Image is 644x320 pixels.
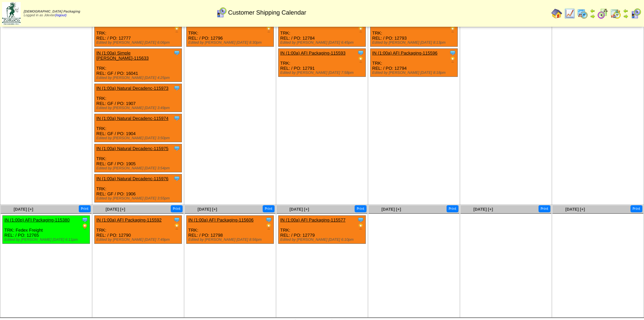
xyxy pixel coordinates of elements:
img: PO [357,56,364,63]
img: calendarcustomer.gif [630,8,641,19]
img: Tooltip [173,216,180,223]
a: [DATE] [+] [14,207,33,212]
img: PO [357,223,364,230]
div: Edited by [PERSON_NAME] [DATE] 7:58pm [280,71,365,75]
div: TRK: REL: / PO: 12791 [279,49,366,77]
div: Edited by [PERSON_NAME] [DATE] 8:30pm [188,41,273,45]
div: TRK: REL: / PO: 12790 [95,216,182,244]
div: Edited by [PERSON_NAME] [DATE] 3:50pm [96,136,182,140]
div: TRK: REL: / PO: 12784 [279,19,366,47]
div: Edited by [PERSON_NAME] [DATE] 3:55pm [96,196,182,200]
div: Edited by [PERSON_NAME] [DATE] 6:45pm [280,41,365,45]
div: TRK: REL: GF / PO: 16041 [95,49,182,82]
div: Edited by [PERSON_NAME] [DATE] 6:06pm [96,41,182,45]
a: IN (1:00a) Natural Decadenc-115976 [96,176,168,181]
img: calendarinout.gif [610,8,621,19]
a: IN (1:00a) Natural Decadenc-115973 [96,86,168,91]
a: IN (1:00a) Natural Decadenc-115975 [96,146,168,151]
img: Tooltip [357,216,364,223]
div: TRK: REL: / PO: 12796 [187,19,274,47]
a: [DATE] [+] [565,207,585,212]
img: Tooltip [173,115,180,122]
div: Edited by [PERSON_NAME] [DATE] 4:25pm [96,76,182,80]
div: TRK: REL: / PO: 12777 [95,19,182,47]
a: IN (1:00a) AFI Packaging-115593 [280,50,345,56]
button: Print [171,205,183,212]
a: [DATE] [+] [381,207,401,212]
a: IN (1:00a) AFI Packaging-115596 [372,50,437,56]
a: [DATE] [+] [289,207,309,212]
a: IN (1:00a) AFI Packaging-115606 [188,217,254,222]
img: Tooltip [449,49,456,56]
img: PO [81,223,88,230]
div: Edited by [PERSON_NAME] [DATE] 6:11pm [4,238,90,242]
img: calendarcustomer.gif [216,7,227,18]
a: [DATE] [+] [473,207,493,212]
span: Customer Shipping Calendar [228,9,306,16]
button: Print [447,205,458,212]
img: calendarprod.gif [577,8,588,19]
img: arrowright.gif [590,14,595,19]
a: IN (1:00a) Natural Decadenc-115974 [96,116,168,121]
div: TRK: REL: / PO: 12798 [187,216,274,244]
a: (logout) [55,14,67,17]
button: Print [630,205,642,212]
div: TRK: REL: / PO: 12793 [371,19,458,47]
button: Print [355,205,366,212]
img: PO [449,56,456,63]
img: arrowright.gif [623,14,628,19]
div: TRK: REL: GF / PO: 1905 [95,144,182,172]
div: TRK: REL: / PO: 12794 [371,49,458,77]
div: Edited by [PERSON_NAME] [DATE] 3:54pm [96,166,182,170]
img: arrowleft.gif [590,8,595,14]
div: Edited by [PERSON_NAME] [DATE] 6:10pm [280,238,365,242]
img: arrowleft.gif [623,8,628,14]
a: [DATE] [+] [197,207,217,212]
a: [DATE] [+] [105,207,125,212]
img: Tooltip [81,216,88,223]
div: TRK: REL: / PO: 12779 [279,216,366,244]
img: Tooltip [265,216,272,223]
img: home.gif [551,8,562,19]
a: IN (1:00a) Simple [PERSON_NAME]-115633 [96,50,149,61]
img: zoroco-logo-small.webp [2,2,21,25]
div: TRK: Fedex Freight REL: / PO: 12765 [3,216,90,244]
img: Tooltip [357,49,364,56]
img: Tooltip [173,49,180,56]
img: line_graph.gif [564,8,575,19]
img: PO [265,223,272,230]
div: TRK: REL: GF / PO: 1904 [95,114,182,142]
div: Edited by [PERSON_NAME] [DATE] 8:56pm [188,238,273,242]
div: Edited by [PERSON_NAME] [DATE] 3:49pm [96,106,182,110]
img: Tooltip [173,175,180,182]
div: Edited by [PERSON_NAME] [DATE] 8:13pm [372,41,457,45]
a: IN (1:00a) AFI Packaging-115577 [280,217,345,222]
img: Tooltip [173,145,180,152]
div: Edited by [PERSON_NAME] [DATE] 8:18pm [372,71,457,75]
button: Print [79,205,91,212]
div: Edited by [PERSON_NAME] [DATE] 7:49pm [96,238,182,242]
img: PO [173,223,180,230]
a: IN (1:00p) AFI Packaging-115380 [4,217,70,222]
div: TRK: REL: GF / PO: 1906 [95,174,182,202]
span: [DEMOGRAPHIC_DATA] Packaging [24,10,80,14]
span: Logged in as Jdexter [24,10,80,17]
div: TRK: REL: GF / PO: 1907 [95,84,182,112]
button: Print [263,205,275,212]
img: calendarblend.gif [597,8,608,19]
a: IN (1:00a) AFI Packaging-115592 [96,217,162,222]
img: Tooltip [173,85,180,91]
button: Print [539,205,550,212]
